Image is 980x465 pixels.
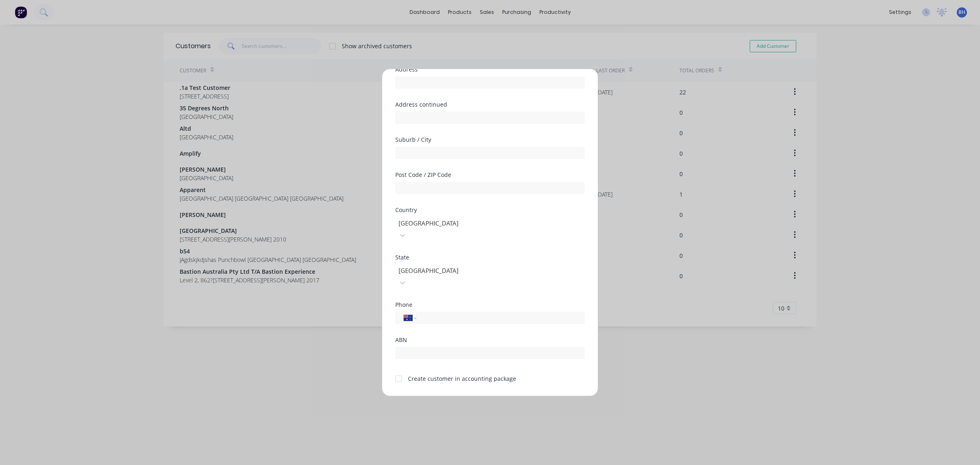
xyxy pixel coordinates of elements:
[395,137,585,143] div: Suburb / City
[395,302,585,308] div: Phone
[395,172,585,178] div: Post Code / ZIP Code
[395,207,585,213] div: Country
[395,102,585,107] div: Address continued
[408,374,516,383] div: Create customer in accounting package
[395,337,585,343] div: ABN
[395,67,585,72] div: Address
[395,255,585,260] div: State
